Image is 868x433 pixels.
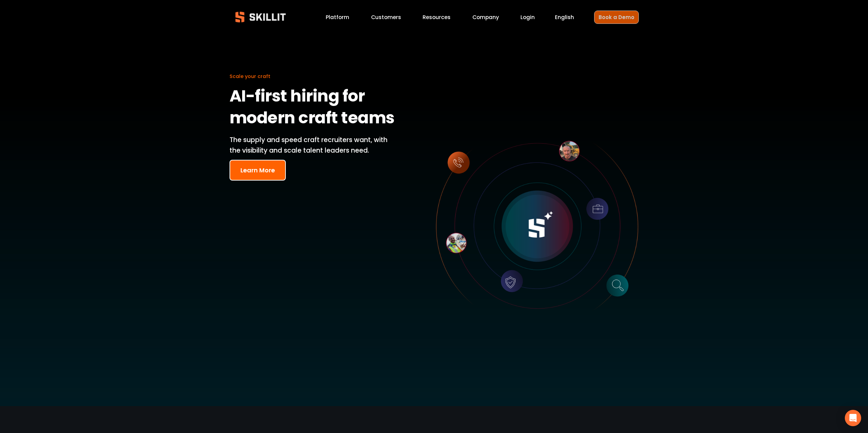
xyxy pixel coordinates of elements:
span: English [555,13,574,21]
a: Company [472,13,499,22]
span: Scale your craft [230,73,270,80]
div: Open Intercom Messenger [845,410,861,426]
img: Skillit [230,7,292,27]
a: Customers [371,13,401,22]
button: Learn More [230,160,286,181]
span: Resources [423,13,451,21]
a: Platform [326,13,349,22]
p: The supply and speed craft recruiters want, with the visibility and scale talent leaders need. [230,135,398,156]
div: language picker [555,13,574,22]
a: Login [520,13,535,22]
a: folder dropdown [423,13,451,22]
a: Book a Demo [594,11,639,24]
strong: AI-first hiring for modern craft teams [230,83,395,133]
